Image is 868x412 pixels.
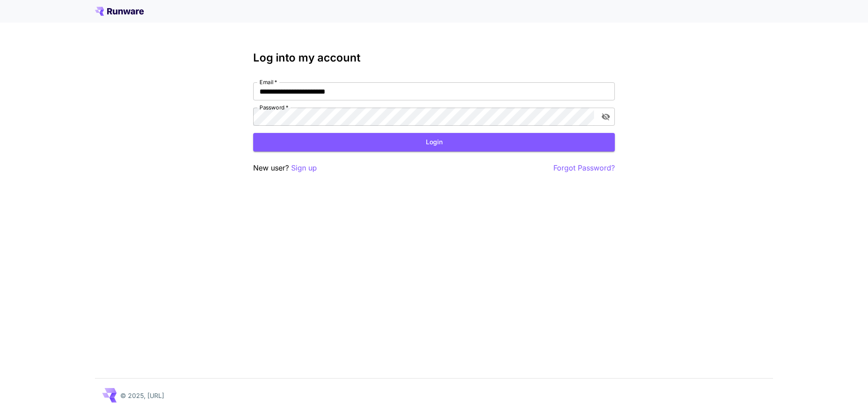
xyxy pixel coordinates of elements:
[253,162,317,174] p: New user?
[253,133,615,152] button: Login
[598,109,614,125] button: toggle password visibility
[553,162,615,174] button: Forgot Password?
[259,78,277,86] label: Email
[291,162,317,174] button: Sign up
[253,52,615,64] h3: Log into my account
[120,391,164,400] p: © 2025, [URL]
[259,104,288,111] label: Password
